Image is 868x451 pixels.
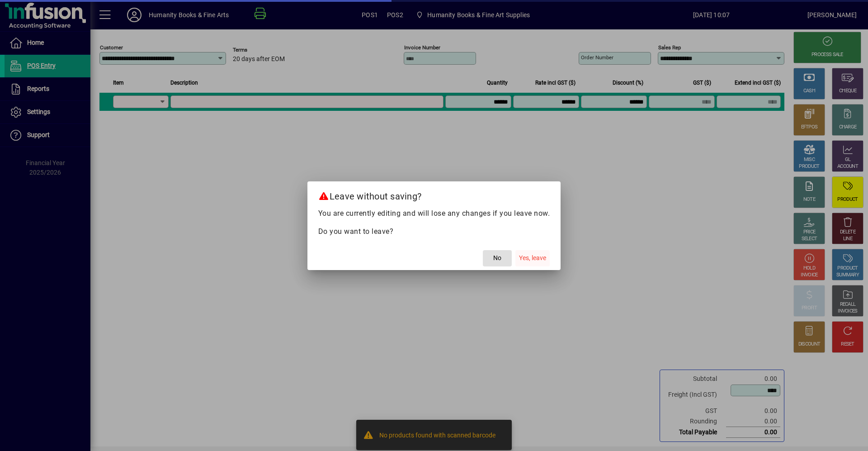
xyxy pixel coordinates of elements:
p: You are currently editing and will lose any changes if you leave now. [318,208,550,219]
span: No [493,253,501,263]
button: No [483,250,512,266]
span: Yes, leave [519,253,546,263]
button: Yes, leave [515,250,550,266]
h2: Leave without saving? [307,181,561,208]
p: Do you want to leave? [318,226,550,237]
